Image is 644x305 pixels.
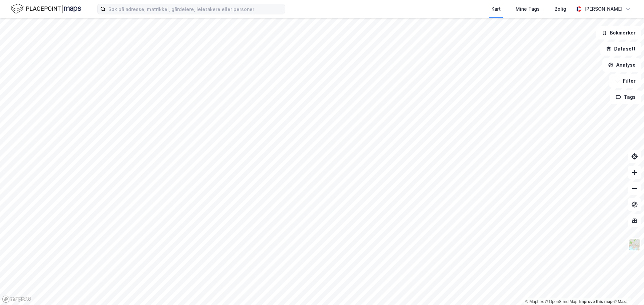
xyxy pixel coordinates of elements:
a: OpenStreetMap [545,299,578,304]
div: Kart [491,5,501,13]
button: Tags [610,90,641,104]
button: Analyse [602,58,641,72]
button: Datasett [600,42,641,56]
img: logo.f888ab2527a4732fd821a326f86c7f29.svg [11,3,81,15]
div: Kontrollprogram for chat [610,273,644,305]
img: Z [628,238,641,251]
a: Mapbox homepage [2,295,32,303]
button: Bokmerker [596,26,641,40]
a: Improve this map [579,299,612,304]
div: Bolig [554,5,566,13]
div: Mine Tags [516,5,540,13]
input: Søk på adresse, matrikkel, gårdeiere, leietakere eller personer [106,4,285,14]
button: Filter [609,74,641,88]
div: [PERSON_NAME] [584,5,623,13]
a: Mapbox [525,299,544,304]
iframe: Chat Widget [610,273,644,305]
